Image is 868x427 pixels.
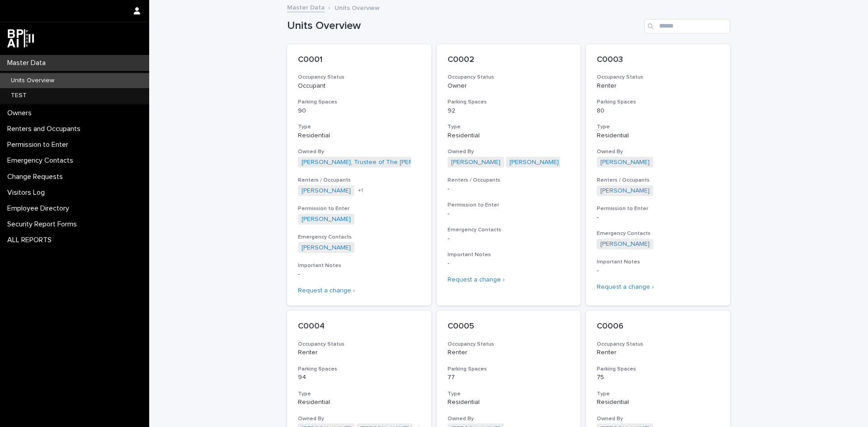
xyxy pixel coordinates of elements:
[448,210,570,218] p: -
[298,82,420,90] p: Occupant
[302,159,538,166] a: [PERSON_NAME], Trustee of The [PERSON_NAME] Revocable Trust dated [DATE]
[597,415,719,422] h3: Owned By
[597,366,719,373] h3: Parking Spaces
[586,44,730,305] a: C0003Occupancy StatusRenterParking Spaces80TypeResidentialOwned By[PERSON_NAME] Renters / Occupan...
[4,59,53,67] p: Master Data
[597,214,719,221] p: -
[597,267,719,275] p: -
[298,99,420,106] h3: Parking Spaces
[335,2,380,12] p: Units Overview
[448,74,570,81] h3: Occupancy Status
[448,148,570,155] h3: Owned By
[298,287,355,294] a: Request a change ›
[4,188,52,197] p: Visitors Log
[448,55,570,65] p: C0002
[448,107,570,115] p: 92
[298,234,420,241] h3: Emergency Contacts
[4,204,76,213] p: Employee Directory
[7,29,34,47] img: dwgmcNfxSF6WIOOXiGgu
[4,173,70,181] p: Change Requests
[437,44,581,305] a: C0002Occupancy StatusOwnerParking Spaces92TypeResidentialOwned By[PERSON_NAME] [PERSON_NAME] Rent...
[448,123,570,131] h3: Type
[448,177,570,184] h3: Renters / Occupants
[597,349,719,357] p: Renter
[298,132,420,140] p: Residential
[4,92,34,99] p: TEST
[597,284,654,290] a: Request a change ›
[600,159,650,166] a: [PERSON_NAME]
[448,399,570,406] p: Residential
[298,271,420,278] p: -
[448,202,570,209] h3: Permission to Enter
[302,216,351,223] a: [PERSON_NAME]
[302,187,351,195] a: [PERSON_NAME]
[4,156,80,165] p: Emergency Contacts
[597,258,719,266] h3: Important Notes
[597,374,719,381] p: 75
[597,107,719,115] p: 80
[4,77,61,84] p: Units Overview
[298,349,420,357] p: Renter
[448,235,570,243] p: -
[448,82,570,90] p: Owner
[597,74,719,81] h3: Occupancy Status
[287,19,641,33] h1: Units Overview
[298,374,420,381] p: 94
[287,44,431,305] a: C0001Occupancy StatusOccupantParking Spaces90TypeResidentialOwned By[PERSON_NAME], Trustee of The...
[298,341,420,348] h3: Occupancy Status
[298,123,420,131] h3: Type
[4,236,59,244] p: ALL REPORTS
[298,366,420,373] h3: Parking Spaces
[448,132,570,140] p: Residential
[597,123,719,131] h3: Type
[597,390,719,398] h3: Type
[298,177,420,184] h3: Renters / Occupants
[298,74,420,81] h3: Occupancy Status
[302,244,351,252] a: [PERSON_NAME]
[448,99,570,106] h3: Parking Spaces
[597,99,719,106] h3: Parking Spaces
[448,226,570,234] h3: Emergency Contacts
[448,366,570,373] h3: Parking Spaces
[298,322,420,332] p: C0004
[448,251,570,258] h3: Important Notes
[448,277,505,283] a: Request a change ›
[448,322,570,332] p: C0005
[597,148,719,155] h3: Owned By
[298,262,420,269] h3: Important Notes
[4,141,75,149] p: Permission to Enter
[597,399,719,406] p: Residential
[298,390,420,398] h3: Type
[298,55,420,65] p: C0001
[448,390,570,398] h3: Type
[298,399,420,406] p: Residential
[644,19,730,33] input: Search
[298,205,420,212] h3: Permission to Enter
[597,55,719,65] p: C0003
[597,177,719,184] h3: Renters / Occupants
[448,185,570,193] p: -
[509,159,559,166] a: [PERSON_NAME]
[597,230,719,237] h3: Emergency Contacts
[597,322,719,332] p: C0006
[597,132,719,140] p: Residential
[600,187,650,195] a: [PERSON_NAME]
[448,349,570,357] p: Renter
[448,374,570,381] p: 77
[448,415,570,422] h3: Owned By
[4,125,88,133] p: Renters and Occupants
[298,107,420,115] p: 90
[597,82,719,90] p: Renter
[4,109,39,117] p: Owners
[448,260,570,267] p: -
[597,341,719,348] h3: Occupancy Status
[358,188,363,193] span: + 1
[597,205,719,212] h3: Permission to Enter
[287,2,325,12] a: Master Data
[451,159,500,166] a: [PERSON_NAME]
[298,415,420,422] h3: Owned By
[298,148,420,155] h3: Owned By
[600,240,650,248] a: [PERSON_NAME]
[448,341,570,348] h3: Occupancy Status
